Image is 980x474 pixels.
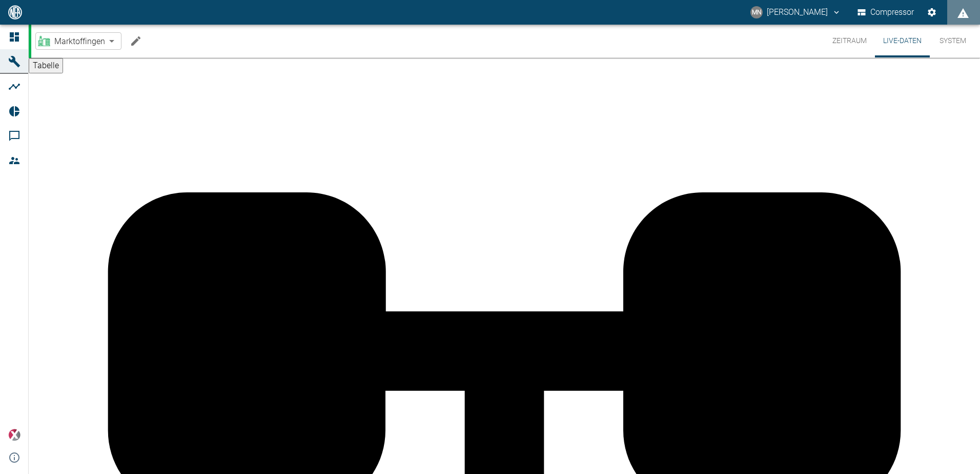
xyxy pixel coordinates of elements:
[855,3,916,22] button: Compressor
[824,25,875,57] button: Zeitraum
[875,25,930,57] button: Live-Daten
[126,31,146,51] button: Machine bearbeiten
[750,6,763,18] div: MN
[29,58,63,73] button: Tabelle
[749,3,843,22] button: neumann@arcanum-energy.de
[8,429,21,441] img: Xplore Logo
[7,5,23,19] img: logo
[38,35,105,47] a: Marktoffingen
[930,25,976,57] button: System
[923,3,941,22] button: Einstellungen
[54,35,105,47] span: Marktoffingen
